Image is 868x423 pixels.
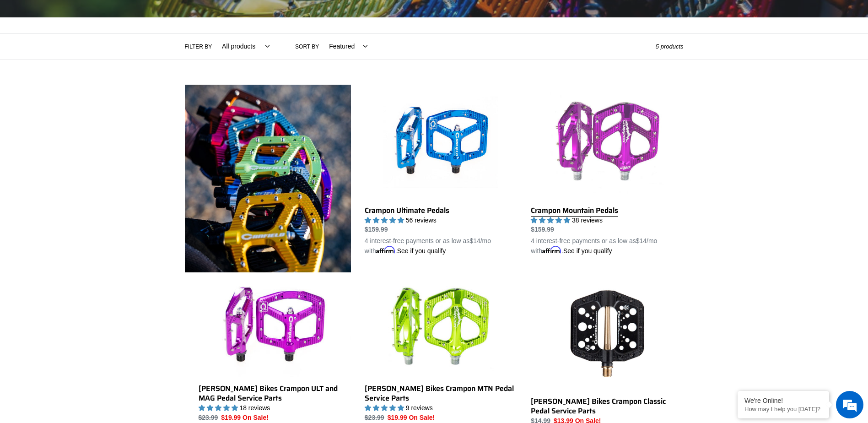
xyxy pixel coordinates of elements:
[656,43,684,50] span: 5 products
[185,43,212,51] label: Filter by
[744,397,822,404] div: We're Online!
[295,43,319,51] label: Sort by
[185,85,351,272] img: Content block image
[744,406,822,412] p: How may I help you today?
